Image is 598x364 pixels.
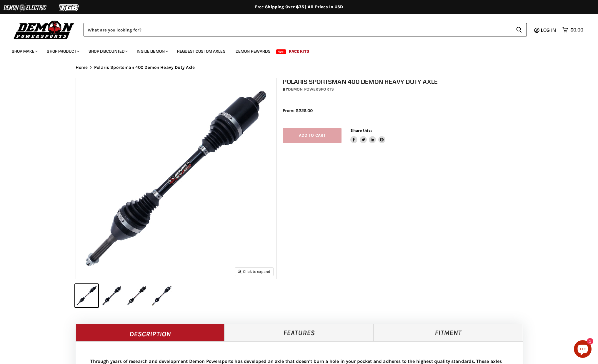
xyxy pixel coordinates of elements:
span: Log in [541,27,556,33]
span: Click to expand [238,269,270,274]
form: Product [84,23,527,36]
button: Search [511,23,527,36]
div: by [283,86,529,93]
a: Shop Discounted [84,45,131,57]
img: TGB Logo 2 [47,2,91,13]
button: IMAGE thumbnail [125,284,148,307]
nav: Breadcrumbs [64,65,534,70]
inbox-online-store-chat: Shopify online store chat [572,340,593,359]
a: Description [76,324,225,341]
img: IMAGE [76,78,276,279]
ul: Main menu [7,43,582,57]
span: Polaris Sportsman 400 Demon Heavy Duty Axle [94,65,195,70]
button: IMAGE thumbnail [150,284,173,307]
span: New! [276,49,286,54]
a: Shop Make [7,45,41,57]
a: Log in [538,27,559,33]
a: Demon Powersports [288,87,334,92]
span: From: $225.00 [283,108,313,113]
button: IMAGE thumbnail [100,284,123,307]
a: Home [76,65,88,70]
a: $0.00 [559,26,586,34]
button: Click to expand [235,268,273,275]
img: Demon Electric Logo 2 [3,2,47,13]
a: Features [224,324,374,341]
span: Share this: [350,128,372,133]
span: $0.00 [570,27,583,33]
a: Fitment [374,324,523,341]
h1: Polaris Sportsman 400 Demon Heavy Duty Axle [283,78,529,85]
button: IMAGE thumbnail [75,284,98,307]
a: Shop Product [42,45,83,57]
input: Search [84,23,511,36]
div: Free Shipping Over $75 | All Prices In USD [64,4,534,10]
a: Inside Demon [132,45,171,57]
a: Demon Rewards [231,45,275,57]
a: Race Kits [284,45,314,57]
img: Demon Powersports [12,19,76,40]
a: Request Custom Axles [173,45,230,57]
aside: Share this: [350,128,385,143]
